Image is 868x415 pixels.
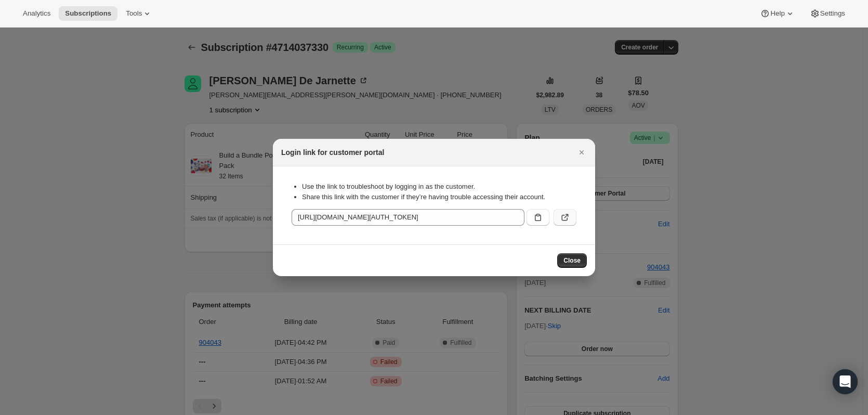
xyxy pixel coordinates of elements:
button: Settings [804,6,851,21]
span: Analytics [23,9,50,18]
h2: Login link for customer portal [281,147,384,158]
button: Subscriptions [59,6,117,21]
button: Close [574,145,589,160]
span: Tools [126,9,142,18]
span: Close [563,256,581,265]
span: Help [770,9,784,18]
span: Subscriptions [65,9,111,18]
li: Use the link to troubleshoot by logging in as the customer. [302,181,576,192]
button: Analytics [17,6,57,21]
button: Tools [120,6,159,21]
span: Settings [820,9,845,18]
button: Close [557,253,587,268]
button: Help [754,6,801,21]
li: Share this link with the customer if they’re having trouble accessing their account. [302,192,576,202]
div: Open Intercom Messenger [833,369,858,394]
